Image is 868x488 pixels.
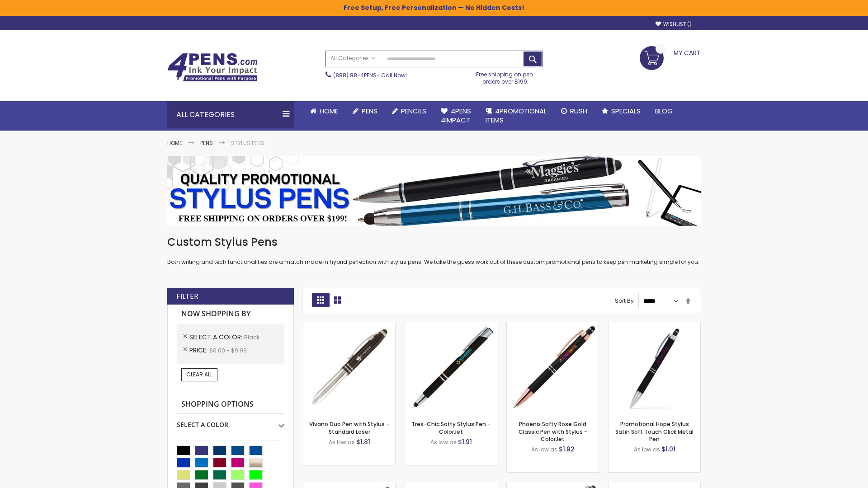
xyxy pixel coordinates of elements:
[486,106,547,125] span: 4PROMOTIONAL ITEMS
[333,71,407,79] span: - Call Now!
[330,55,376,62] span: All Categories
[434,101,478,131] a: 4Pens4impact
[615,297,634,305] label: Sort By
[177,305,284,324] strong: Now Shopping by
[609,322,700,414] img: Promotional Hope Stylus Satin Soft Touch Click Metal Pen-Black
[303,101,345,121] a: Home
[329,438,355,446] span: As low as
[333,71,377,79] a: (888) 88-4PENS
[519,420,587,442] a: Phoenix Softy Rose Gold Classic Pen with Stylus - ColorJet
[176,291,198,301] strong: Filter
[615,420,693,442] a: Promotional Hope Stylus Satin Soft Touch Click Metal Pen
[309,420,389,435] a: Vivano Duo Pen with Stylus - Standard Laser
[531,446,557,453] span: As low as
[478,101,554,131] a: 4PROMOTIONALITEMS
[609,322,700,329] a: Promotional Hope Stylus Satin Soft Touch Click Metal Pen-Black
[656,21,692,28] a: Wishlist
[405,322,497,414] img: Tres-Chic Softy Stylus Pen - ColorJet-Black
[345,101,385,121] a: Pens
[661,445,675,454] span: $1.01
[167,235,701,266] div: Both writing and tech functionalities are a match made in hybrid perfection with stylus pens. We ...
[177,414,284,429] div: Select A Color
[209,347,247,354] span: $0.00 - $9.99
[507,322,599,414] img: Phoenix Softy Rose Gold Classic Pen with Stylus - ColorJet-Black
[594,101,648,121] a: Specials
[177,395,284,414] strong: Shopping Options
[231,139,264,147] strong: Stylus Pens
[554,101,594,121] a: Rush
[570,106,587,116] span: Rush
[320,106,338,116] span: Home
[303,322,395,329] a: Vivano Duo Pen with Stylus - Standard Laser-Black
[362,106,377,116] span: Pens
[648,101,680,121] a: Blog
[467,67,543,85] div: Free shipping on pen orders over $199
[401,106,426,116] span: Pencils
[312,293,329,307] strong: Grid
[303,322,395,414] img: Vivano Duo Pen with Stylus - Standard Laser-Black
[244,333,259,341] span: Black
[441,106,471,125] span: 4Pens 4impact
[559,445,575,454] span: $1.92
[611,106,641,116] span: Specials
[411,420,491,435] a: Tres-Chic Softy Stylus Pen - ColorJet
[405,322,497,329] a: Tres-Chic Softy Stylus Pen - ColorJet-Black
[356,437,370,446] span: $1.81
[186,371,212,378] span: Clear All
[430,438,457,446] span: As low as
[200,139,213,147] a: Pens
[655,106,673,116] span: Blog
[326,51,380,66] a: All Categories
[507,322,599,329] a: Phoenix Softy Rose Gold Classic Pen with Stylus - ColorJet-Black
[167,235,701,249] h1: Custom Stylus Pens
[458,437,472,446] span: $1.91
[167,53,258,82] img: 4Pens Custom Pens and Promotional Products
[181,368,217,381] a: Clear All
[167,101,294,128] div: All Categories
[167,156,701,226] img: Stylus Pens
[385,101,434,121] a: Pencils
[189,346,209,355] span: Price
[634,446,660,453] span: As low as
[167,139,182,147] a: Home
[189,333,244,342] span: Select A Color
